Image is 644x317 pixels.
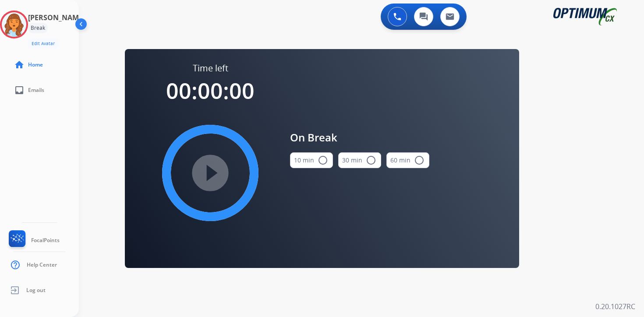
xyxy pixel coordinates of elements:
[14,60,25,70] mat-icon: home
[338,152,381,168] button: 30 min
[7,230,60,250] a: FocalPoints
[290,152,333,168] button: 10 min
[28,61,43,68] span: Home
[414,155,425,166] mat-icon: radio_button_unchecked
[27,261,57,268] span: Help Center
[26,287,46,294] span: Log out
[193,62,228,74] span: Time left
[28,23,48,33] div: Break
[28,39,58,49] button: Edit Avatar
[14,85,25,95] mat-icon: inbox
[31,237,60,244] span: FocalPoints
[386,152,429,168] button: 60 min
[318,155,328,166] mat-icon: radio_button_unchecked
[28,87,44,94] span: Emails
[366,155,376,166] mat-icon: radio_button_unchecked
[595,301,635,312] p: 0.20.1027RC
[290,130,429,145] span: On Break
[28,12,85,23] h3: [PERSON_NAME]
[166,76,255,106] span: 00:00:00
[2,12,26,37] img: avatar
